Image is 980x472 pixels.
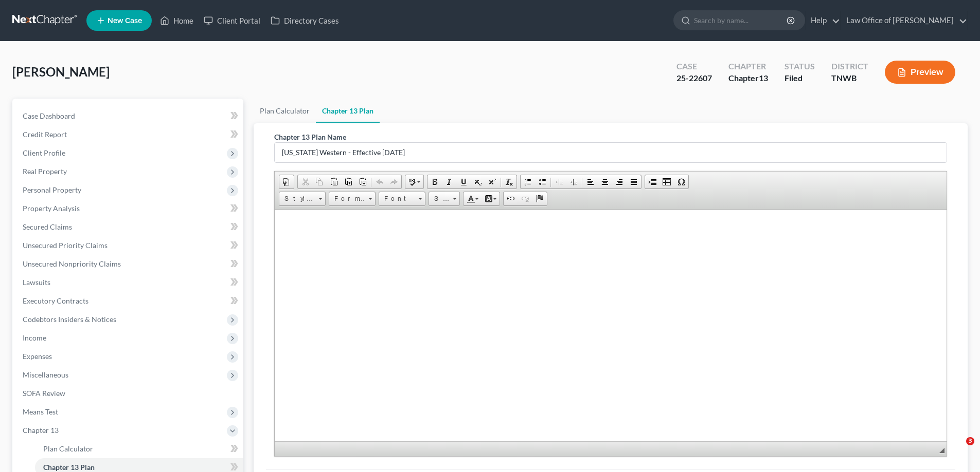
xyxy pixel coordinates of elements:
[660,175,674,188] a: Table
[939,448,945,453] span: Resize
[274,131,346,142] label: Chapter 13 Plan Name
[327,175,341,188] a: Paste
[275,210,947,441] iframe: Rich Text Editor, document-ckeditor
[23,148,65,157] span: Client Profile
[14,255,243,273] a: Unsecured Nonpriority Claims
[427,175,442,188] a: Bold
[482,192,500,205] a: Background Color
[464,192,482,205] a: Text Color
[598,175,612,188] a: Center
[694,11,788,30] input: Search by name...
[35,440,243,458] a: Plan Calculator
[456,175,471,188] a: Underline
[355,175,370,188] a: Paste from Word
[12,64,110,79] span: [PERSON_NAME]
[23,204,80,213] span: Property Analysis
[518,192,532,205] a: Unlink
[945,437,970,462] iframe: Intercom live chat
[471,175,485,188] a: Subscript
[23,222,72,231] span: Secured Claims
[429,192,460,206] a: Size
[23,185,81,194] span: Personal Property
[23,407,58,416] span: Means Test
[23,167,67,176] span: Real Property
[23,352,52,361] span: Expenses
[379,192,425,206] a: Font
[254,99,316,123] a: Plan Calculator
[23,130,67,139] span: Credit Report
[728,61,768,72] div: Chapter
[14,292,243,310] a: Executory Contracts
[341,175,355,188] a: Paste as plain text
[566,175,581,188] a: Increase Indent
[14,199,243,218] a: Property Analysis
[279,192,326,206] a: Styles
[23,426,59,435] span: Chapter 13
[312,175,327,188] a: Copy
[612,175,627,188] a: Align Right
[23,296,88,305] span: Executory Contracts
[442,175,456,188] a: Italic
[806,11,840,30] a: Help
[43,444,93,453] span: Plan Calculator
[23,259,121,268] span: Unsecured Nonpriority Claims
[841,11,967,30] a: Law Office of [PERSON_NAME]
[552,175,566,188] a: Decrease Indent
[521,175,535,188] a: Insert/Remove Numbered List
[23,389,65,398] span: SOFA Review
[676,61,712,72] div: Case
[379,192,415,205] span: Font
[298,175,312,188] a: Cut
[532,192,547,205] a: Anchor
[199,11,265,30] a: Client Portal
[583,175,598,188] a: Align Left
[785,72,815,84] div: Filed
[14,125,243,144] a: Credit Report
[405,175,423,188] a: Spell Checker
[728,72,768,84] div: Chapter
[966,437,974,445] span: 3
[279,175,294,188] a: Document Properties
[676,72,712,84] div: 25-22607
[429,192,450,205] span: Size
[265,11,344,30] a: Directory Cases
[785,61,815,72] div: Status
[108,17,142,25] span: New Case
[155,11,199,30] a: Home
[14,107,243,125] a: Case Dashboard
[645,175,660,188] a: Insert Page Break for Printing
[387,175,401,188] a: Redo
[372,175,387,188] a: Undo
[759,73,768,83] span: 13
[23,315,116,324] span: Codebtors Insiders & Notices
[885,61,955,84] button: Preview
[502,175,516,188] a: Remove Format
[674,175,688,188] a: Insert Special Character
[14,273,243,292] a: Lawsuits
[831,61,868,72] div: District
[14,384,243,403] a: SOFA Review
[14,236,243,255] a: Unsecured Priority Claims
[535,175,549,188] a: Insert/Remove Bulleted List
[504,192,518,205] a: Link
[279,192,315,205] span: Styles
[329,192,365,205] span: Format
[275,143,947,162] input: Enter name...
[23,241,108,250] span: Unsecured Priority Claims
[329,192,376,206] a: Format
[23,278,50,287] span: Lawsuits
[14,218,243,236] a: Secured Claims
[23,333,46,342] span: Income
[23,111,75,120] span: Case Dashboard
[316,99,380,123] a: Chapter 13 Plan
[485,175,500,188] a: Superscript
[23,370,68,379] span: Miscellaneous
[831,72,868,84] div: TNWB
[627,175,641,188] a: Justify
[43,463,95,471] span: Chapter 13 Plan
